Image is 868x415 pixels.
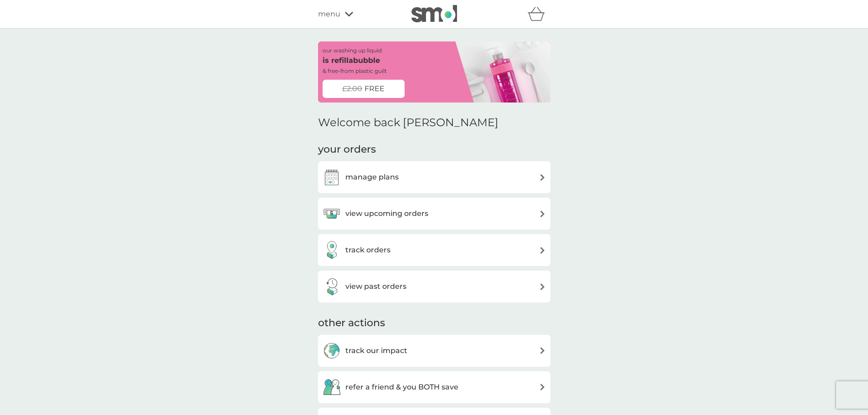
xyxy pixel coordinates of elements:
h2: Welcome back [PERSON_NAME] [318,116,498,129]
span: FREE [365,83,385,95]
img: arrow right [539,347,546,354]
img: arrow right [539,384,546,390]
img: arrow right [539,247,546,254]
h3: track orders [345,244,390,256]
div: basket [528,5,550,23]
img: smol [411,5,457,22]
span: menu [318,8,340,20]
h3: track our impact [345,345,407,357]
h3: your orders [318,143,376,157]
h3: view upcoming orders [345,208,428,220]
img: arrow right [539,283,546,290]
span: £2.00 [342,83,362,95]
p: & free-from plastic guilt [323,67,387,75]
h3: refer a friend & you BOTH save [345,381,458,393]
h3: other actions [318,316,385,330]
h3: manage plans [345,171,399,183]
img: arrow right [539,210,546,217]
p: our washing up liquid [323,46,382,55]
h3: view past orders [345,281,406,292]
img: arrow right [539,174,546,181]
p: is refillabubble [323,55,380,67]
